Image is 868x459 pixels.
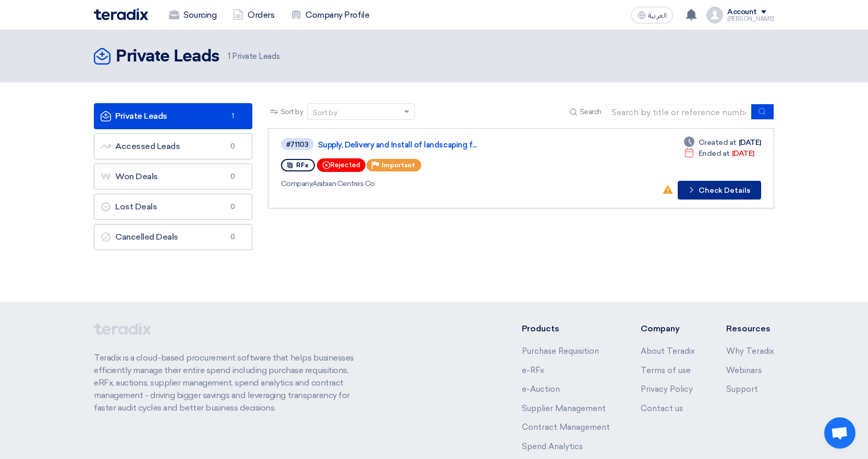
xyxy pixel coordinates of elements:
span: 0 [227,232,239,242]
a: Webinars [726,366,762,375]
div: Account [727,8,757,17]
a: Accessed Leads0 [94,133,252,159]
span: 0 [227,202,239,212]
a: Terms of use [641,366,691,375]
li: Products [522,322,610,335]
span: 1 [227,111,239,121]
span: RFx [296,162,309,169]
span: Company [281,179,313,188]
a: Open chat [824,417,855,449]
a: Supply, Delivery and Install of landscaping f... [318,140,579,150]
span: 0 [227,171,239,182]
a: e-RFx [522,366,544,375]
div: Arabian Centres Co. [281,178,581,189]
div: Sort by [313,107,337,118]
div: [DATE] [684,137,761,148]
a: Why Teradix [726,346,774,356]
div: Rejected [317,158,365,172]
img: profile_test.png [706,7,723,23]
div: [DATE] [684,148,754,159]
span: العربية [648,12,667,19]
span: Search [580,106,602,117]
button: Check Details [678,181,761,200]
a: Won Deals0 [94,164,252,190]
a: Lost Deals0 [94,194,252,220]
a: Orders [225,4,283,27]
a: e-Auction [522,384,560,394]
button: العربية [631,7,673,23]
span: Private Leads [228,51,279,63]
h2: Private Leads [116,46,219,67]
a: Purchase Requisition [522,346,599,356]
span: Sort by [280,106,303,117]
a: Supplier Management [522,404,606,413]
span: Created at [699,137,737,148]
a: Private Leads1 [94,103,252,129]
div: #71103 [286,141,309,148]
a: Sourcing [161,4,225,27]
span: Ended at [699,148,730,159]
input: Search by title or reference number [606,104,752,120]
a: Cancelled Deals0 [94,224,252,250]
a: Contact us [641,404,683,413]
a: About Teradix [641,346,695,356]
span: Important [382,162,415,169]
a: Company Profile [283,4,377,27]
p: Teradix is a cloud-based procurement software that helps businesses efficiently manage their enti... [94,352,366,414]
div: [PERSON_NAME] [727,16,774,22]
span: 0 [227,141,239,152]
a: Spend Analytics [522,442,583,451]
li: Resources [726,322,774,335]
a: Privacy Policy [641,384,693,394]
a: Contract Management [522,423,610,432]
a: Support [726,384,758,394]
span: 1 [228,52,230,61]
li: Company [641,322,695,335]
img: Teradix logo [94,8,148,20]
